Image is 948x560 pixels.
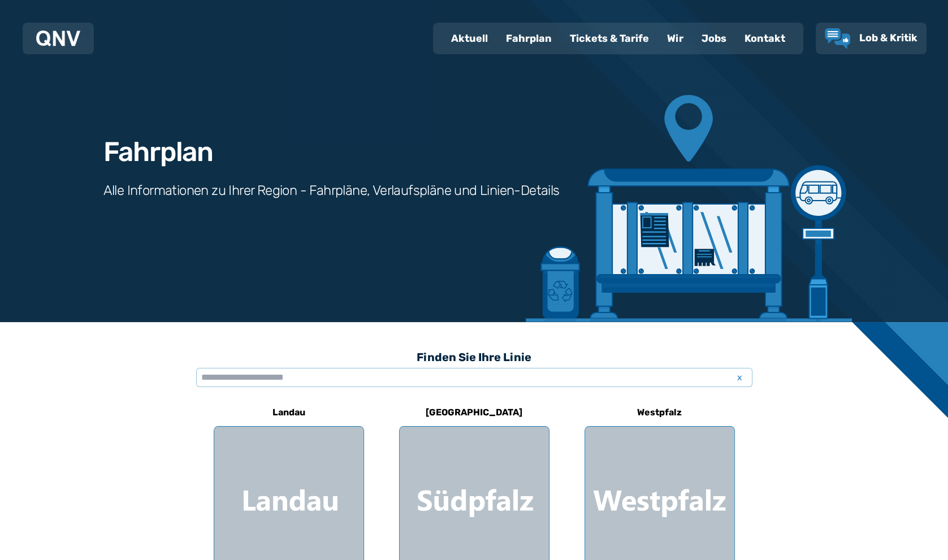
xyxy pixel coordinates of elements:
h6: Westpfalz [633,403,686,422]
h6: [GEOGRAPHIC_DATA] [421,403,527,422]
span: Lob & Kritik [859,32,917,44]
h1: Fahrplan [103,138,213,166]
h3: Finden Sie Ihre Linie [196,345,752,370]
h6: Landau [268,403,310,422]
span: x [732,371,748,384]
a: Jobs [692,24,735,53]
a: Tickets & Tarife [561,24,658,53]
a: Wir [658,24,692,53]
a: Lob & Kritik [825,28,917,49]
a: Fahrplan [497,24,561,53]
a: QNV Logo [36,27,80,50]
a: Aktuell [442,24,497,53]
h3: Alle Informationen zu Ihrer Region - Fahrpläne, Verlaufspläne und Linien-Details [103,181,560,199]
a: Kontakt [735,24,794,53]
img: QNV Logo [36,31,80,46]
